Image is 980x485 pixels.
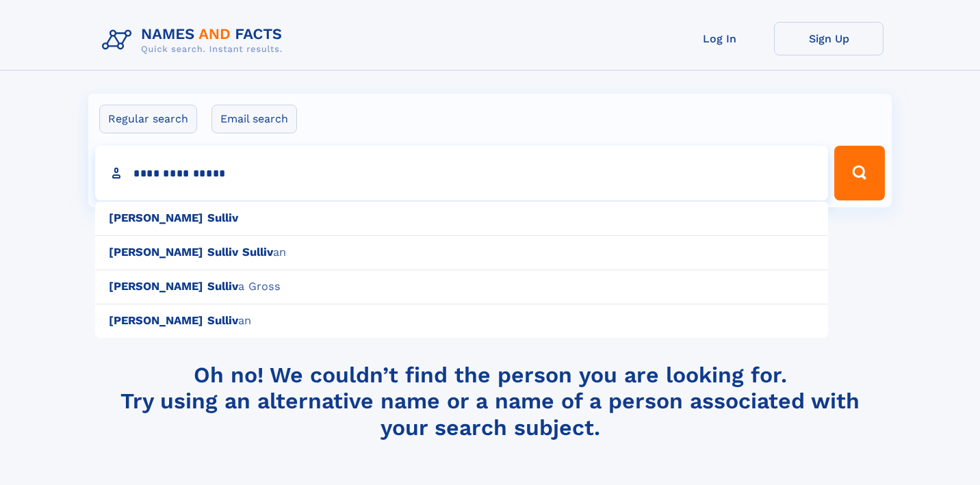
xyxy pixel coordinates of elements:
label: Email search [211,105,297,133]
b: Sulliv [242,246,273,259]
b: [PERSON_NAME] [109,211,203,224]
div: a Gross [95,270,828,304]
b: Sulliv [207,280,238,293]
a: Sign Up [774,22,884,55]
button: Search Button [834,146,885,200]
b: Sulliv [207,211,238,224]
label: Regular search [99,105,197,133]
div: an [95,235,828,270]
input: search input [95,146,828,200]
a: Log In [665,22,774,55]
b: [PERSON_NAME] [109,246,203,259]
img: Logo Names and Facts [96,22,294,59]
b: [PERSON_NAME] [109,280,203,293]
b: Sulliv [207,314,238,327]
h4: Oh no! We couldn’t find the person you are looking for. Try using an alternative name or a name o... [96,362,884,440]
div: an [95,304,828,339]
b: Sulliv [207,246,238,259]
b: [PERSON_NAME] [109,314,203,327]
